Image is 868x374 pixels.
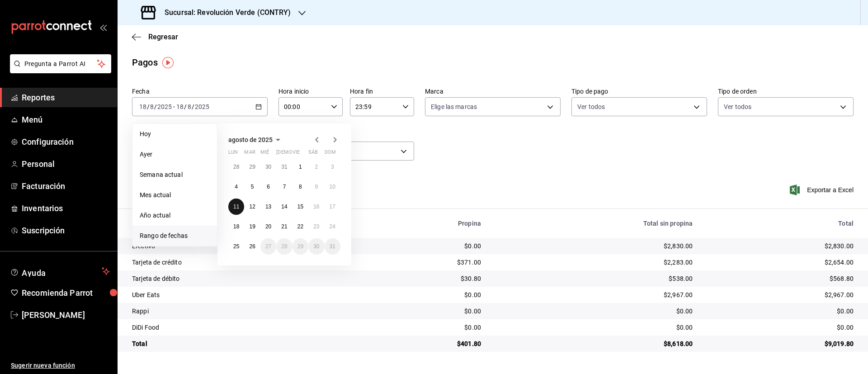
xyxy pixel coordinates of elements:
button: 31 de agosto de 2025 [325,238,340,255]
button: 12 de agosto de 2025 [244,199,260,215]
button: 10 de agosto de 2025 [325,179,340,195]
abbr: domingo [325,149,336,159]
span: Pregunta a Parrot AI [24,59,97,69]
button: 9 de agosto de 2025 [308,179,324,195]
div: $2,830.00 [495,241,693,251]
div: $401.80 [368,339,481,348]
button: 5 de agosto de 2025 [244,179,260,195]
span: Exportar a Excel [792,185,854,195]
abbr: 9 de agosto de 2025 [315,184,318,190]
button: 16 de agosto de 2025 [308,199,324,215]
abbr: 29 de julio de 2025 [249,164,255,170]
div: $2,967.00 [707,290,854,299]
button: 20 de agosto de 2025 [260,218,276,235]
abbr: 5 de agosto de 2025 [251,184,254,190]
button: 7 de agosto de 2025 [276,179,292,195]
button: agosto de 2025 [228,134,283,145]
abbr: 14 de agosto de 2025 [281,204,287,210]
button: 18 de agosto de 2025 [228,218,244,235]
button: 31 de julio de 2025 [276,159,292,175]
button: 14 de agosto de 2025 [276,199,292,215]
span: Personal [22,158,110,170]
button: 29 de julio de 2025 [244,159,260,175]
button: 28 de julio de 2025 [228,159,244,175]
abbr: 4 de agosto de 2025 [235,184,238,190]
span: Año actual [140,211,210,220]
button: Regresar [132,33,178,41]
div: $8,618.00 [495,339,693,348]
abbr: sábado [308,149,318,159]
span: Suscripción [22,224,110,237]
label: Hora inicio [278,88,343,95]
abbr: 28 de agosto de 2025 [281,243,287,250]
div: $30.80 [368,274,481,283]
button: 11 de agosto de 2025 [228,199,244,215]
abbr: 10 de agosto de 2025 [330,184,335,190]
button: 13 de agosto de 2025 [260,199,276,215]
abbr: 21 de agosto de 2025 [281,223,287,230]
abbr: 23 de agosto de 2025 [313,223,319,230]
span: / [147,103,150,110]
span: Ayuda [22,266,98,277]
span: Menú [22,114,110,126]
abbr: 3 de agosto de 2025 [331,164,334,170]
label: Marca [425,88,561,95]
button: 4 de agosto de 2025 [228,179,244,195]
abbr: 31 de agosto de 2025 [330,243,335,250]
abbr: 25 de agosto de 2025 [233,243,239,250]
label: Hora fin [350,88,414,95]
abbr: 6 de agosto de 2025 [267,184,270,190]
img: Tooltip marker [162,57,174,68]
div: Uber Eats [132,290,354,299]
label: Fecha [132,88,268,95]
span: Recomienda Parrot [22,287,110,299]
span: Facturación [22,180,110,192]
button: 2 de agosto de 2025 [308,159,324,175]
abbr: 17 de agosto de 2025 [330,204,335,210]
input: -- [176,103,184,110]
div: $9,019.80 [707,339,854,348]
span: Sugerir nueva función [11,361,110,370]
button: 8 de agosto de 2025 [292,179,308,195]
abbr: 31 de julio de 2025 [281,164,287,170]
button: 21 de agosto de 2025 [276,218,292,235]
abbr: 30 de agosto de 2025 [313,243,319,250]
div: $0.00 [368,323,481,332]
abbr: 24 de agosto de 2025 [330,223,335,230]
div: $0.00 [368,307,481,316]
button: 15 de agosto de 2025 [292,199,308,215]
input: ---- [157,103,172,110]
span: Semana actual [140,170,210,180]
span: agosto de 2025 [228,136,273,143]
button: open_drawer_menu [99,24,107,31]
abbr: 27 de agosto de 2025 [265,243,271,250]
div: Tarjeta de débito [132,274,354,283]
span: Ver todos [724,102,751,111]
div: Total [132,339,354,348]
button: 24 de agosto de 2025 [325,218,340,235]
abbr: lunes [228,149,238,159]
div: $2,830.00 [707,241,854,251]
button: 27 de agosto de 2025 [260,238,276,255]
div: Total [707,220,854,227]
div: Rappi [132,307,354,316]
div: $568.80 [707,274,854,283]
div: Pagos [132,56,158,69]
abbr: jueves [276,149,330,159]
span: - [173,103,175,110]
button: 30 de julio de 2025 [260,159,276,175]
abbr: 13 de agosto de 2025 [265,204,271,210]
div: $0.00 [707,307,854,316]
abbr: 30 de julio de 2025 [265,164,271,170]
span: [PERSON_NAME] [22,309,110,321]
div: $2,654.00 [707,258,854,267]
div: $371.00 [368,258,481,267]
div: $0.00 [368,290,481,299]
div: Total sin propina [495,220,693,227]
input: ---- [194,103,210,110]
span: Hoy [140,129,210,139]
span: Ayer [140,150,210,159]
abbr: 15 de agosto de 2025 [297,204,303,210]
abbr: 12 de agosto de 2025 [249,204,255,210]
